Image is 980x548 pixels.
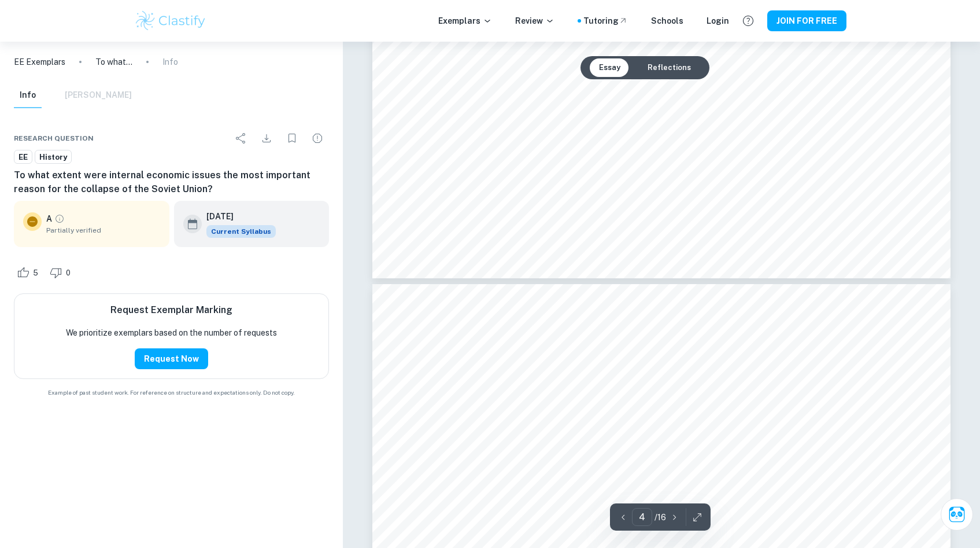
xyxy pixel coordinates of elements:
[35,152,71,163] span: History
[590,58,630,77] button: Essay
[135,348,208,369] button: Request Now
[941,498,973,531] button: Ask Clai
[206,210,267,223] h6: [DATE]
[14,168,329,196] h6: To what extent were internal economic issues the most important reason for the collapse of the So...
[110,303,232,317] h6: Request Exemplar Marking
[134,9,208,32] img: Clastify logo
[60,267,77,279] span: 0
[738,11,758,31] button: Help and Feedback
[54,214,65,224] a: Grade partially verified
[638,58,700,77] button: Reflections
[230,127,253,150] div: Share
[14,152,32,163] span: EE
[515,14,554,27] p: Review
[767,10,846,31] button: JOIN FOR FREE
[583,14,628,27] a: Tutoring
[66,326,277,339] p: We prioritize exemplars based on the number of requests
[280,127,304,150] div: Bookmark
[14,150,32,164] a: EE
[14,388,329,397] span: Example of past student work. For reference on structure and expectations only. Do not copy.
[14,263,45,282] div: Like
[95,56,132,68] p: To what extent were internal economic issues the most important reason for the collapse of the So...
[438,14,492,27] p: Exemplars
[47,263,77,282] div: Dislike
[46,225,160,236] span: Partially verified
[35,150,72,164] a: History
[654,511,666,524] p: / 16
[14,56,65,68] a: EE Exemplars
[27,267,45,279] span: 5
[206,225,276,238] div: This exemplar is based on the current syllabus. Feel free to refer to it for inspiration/ideas wh...
[46,212,52,225] p: A
[162,56,178,68] p: Info
[306,127,329,150] div: Report issue
[14,133,94,144] span: Research question
[255,127,278,150] div: Download
[707,14,729,27] a: Login
[206,225,276,238] span: Current Syllabus
[14,83,42,108] button: Info
[651,14,683,27] a: Schools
